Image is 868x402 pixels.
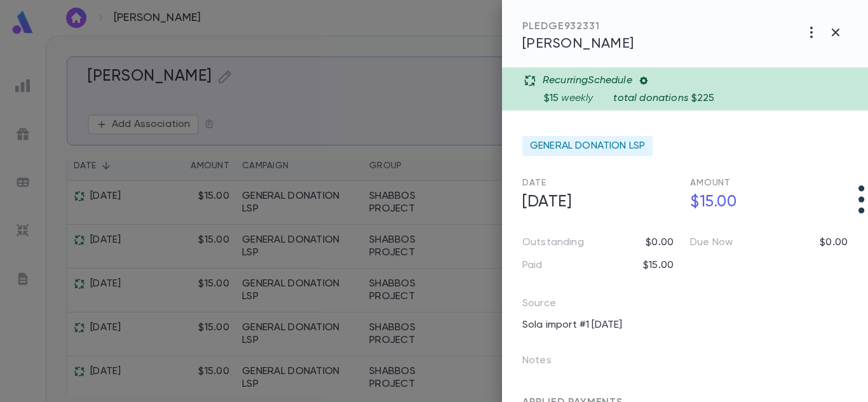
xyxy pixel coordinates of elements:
[544,87,860,105] div: weekly
[515,315,677,335] div: Sola import #1 [DATE]
[515,189,680,216] h5: [DATE]
[690,178,731,187] span: Amount
[613,92,688,105] p: total donations
[522,236,584,249] p: Outstanding
[522,178,546,187] span: Date
[522,351,572,376] p: Notes
[690,236,733,249] p: Due Now
[682,189,848,216] h5: $15.00
[522,297,556,315] p: Source
[522,259,543,272] p: Paid
[691,92,715,105] p: $225
[820,236,848,249] p: $0.00
[643,259,674,272] p: $15.00
[522,136,653,156] div: GENERAL DONATION LSP
[522,37,634,51] span: [PERSON_NAME]
[544,92,559,105] p: $15
[646,236,674,249] p: $0.00
[543,74,632,87] p: Recurring Schedule
[530,140,645,152] span: GENERAL DONATION LSP
[522,20,634,33] div: PLEDGE 932331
